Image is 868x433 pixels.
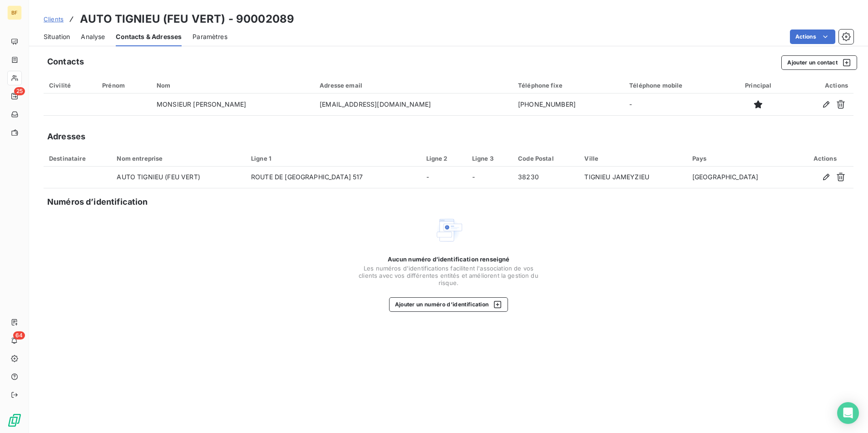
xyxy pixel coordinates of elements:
[192,32,227,41] span: Paramètres
[151,93,314,115] td: MONSIEUR [PERSON_NAME]
[802,155,848,162] div: Actions
[794,82,848,89] div: Actions
[7,89,21,103] a: 25
[47,130,85,143] h5: Adresses
[117,155,240,162] div: Nom entreprise
[624,93,728,115] td: -
[314,93,513,115] td: [EMAIL_ADDRESS][DOMAIN_NAME]
[102,82,146,89] div: Prénom
[14,87,25,95] span: 25
[389,297,508,312] button: Ajouter un numéro d’identification
[472,155,507,162] div: Ligne 3
[421,167,467,188] td: -
[80,11,294,27] h3: AUTO TIGNIEU (FEU VERT) - 90002089
[44,15,64,23] span: Clients
[513,167,579,188] td: 38230
[434,216,463,245] img: Empty state
[692,155,791,162] div: Pays
[426,155,461,162] div: Ligne 2
[513,93,624,115] td: [PHONE_NUMBER]
[358,265,539,286] span: Les numéros d'identifications facilitent l'association de vos clients avec vos différentes entité...
[157,82,309,89] div: Nom
[467,167,513,188] td: -
[7,413,22,428] img: Logo LeanPay
[790,30,835,44] button: Actions
[584,155,681,162] div: Ville
[44,15,64,24] a: Clients
[47,55,84,68] h5: Contacts
[518,82,618,89] div: Téléphone fixe
[518,155,573,162] div: Code Postal
[44,32,70,41] span: Situation
[734,82,784,89] div: Principal
[687,167,797,188] td: [GEOGRAPHIC_DATA]
[47,196,148,208] h5: Numéros d’identification
[781,55,857,70] button: Ajouter un contact
[116,32,182,41] span: Contacts & Adresses
[320,82,507,89] div: Adresse email
[7,5,22,20] div: BF
[81,32,105,41] span: Analyse
[579,167,686,188] td: TIGNIEU JAMEYZIEU
[837,402,859,424] div: Open Intercom Messenger
[246,167,421,188] td: ROUTE DE [GEOGRAPHIC_DATA] 517
[49,155,106,162] div: Destinataire
[251,155,415,162] div: Ligne 1
[629,82,722,89] div: Téléphone mobile
[13,331,25,340] span: 64
[388,256,510,263] span: Aucun numéro d’identification renseigné
[49,82,91,89] div: Civilité
[111,167,246,188] td: AUTO TIGNIEU (FEU VERT)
